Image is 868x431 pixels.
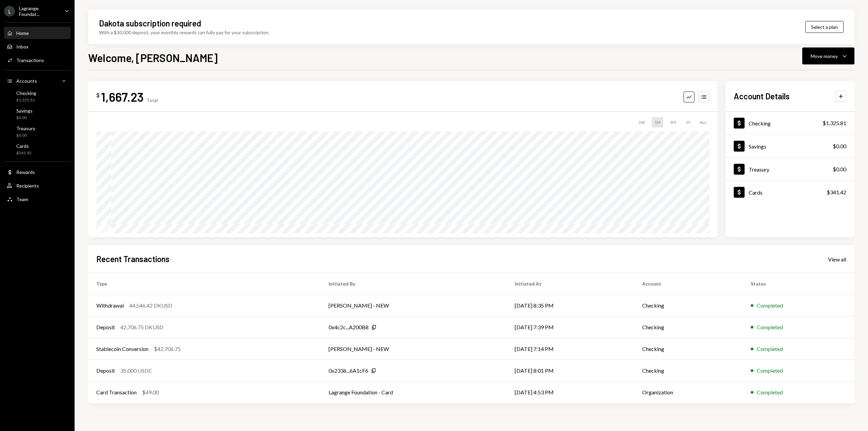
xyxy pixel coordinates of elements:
td: Checking [634,295,743,316]
h2: Account Details [734,91,790,102]
div: Withdrawal [96,301,124,310]
div: Card Transaction [96,388,137,396]
a: Home [4,27,71,39]
div: 1M [652,117,663,128]
div: $0.00 [16,133,35,138]
a: Accounts [4,75,71,87]
button: Move money [802,47,854,64]
div: $0.00 [833,142,846,150]
div: Savings [749,143,766,150]
div: Recipients [16,183,39,189]
div: Inbox [16,44,28,50]
th: Initiated By [320,273,507,295]
div: $1,325.81 [823,119,846,127]
td: Checking [634,316,743,338]
td: [DATE] 7:39 PM [507,316,634,338]
div: Total [146,97,158,103]
th: Status [743,273,854,295]
div: 44,546.42 DKUSD [129,301,172,310]
a: Cards$341.42 [4,141,71,157]
div: Savings [16,108,33,114]
a: Savings$0.00 [4,106,71,122]
a: View all [828,255,846,263]
div: Accounts [16,78,37,84]
div: L [4,6,15,17]
div: Dakota subscription required [99,18,201,29]
h2: Recent Transactions [96,253,170,265]
td: [DATE] 8:01 PM [507,360,634,381]
a: Inbox [4,40,71,53]
div: Team [16,196,28,202]
div: 1Y [683,117,693,128]
td: [PERSON_NAME] - NEW [320,338,507,360]
div: $0.00 [16,115,33,121]
th: Type [88,273,320,295]
div: Treasury [749,166,769,173]
div: Completed [757,301,783,310]
div: Deposit [96,323,115,331]
div: 0x2336...6A1cF6 [329,367,368,375]
div: Home [16,30,29,36]
a: Cards$341.42 [726,181,854,203]
th: Account [634,273,743,295]
div: Lagrange Foundat... [19,5,59,17]
div: Cards [16,143,32,149]
div: ALL [697,117,709,128]
td: [PERSON_NAME] - NEW [320,295,507,316]
a: Team [4,193,71,205]
div: Cards [749,189,763,196]
td: Organization [634,381,743,403]
a: Checking$1,325.81 [4,88,71,104]
button: Select a plan [805,21,844,33]
div: 1W [636,117,648,128]
td: Checking [634,338,743,360]
div: $1,325.81 [16,97,36,103]
a: Transactions [4,54,71,66]
h1: Welcome, [PERSON_NAME] [88,51,218,64]
div: Move money [811,53,838,60]
a: Checking$1,325.81 [726,112,854,134]
div: Completed [757,367,783,375]
div: 3M [667,117,679,128]
td: [DATE] 7:14 PM [507,338,634,360]
div: View all [828,256,846,263]
div: $341.42 [827,188,846,196]
td: [DATE] 8:35 PM [507,295,634,316]
div: $49.00 [142,388,159,396]
div: 1,667.23 [101,89,144,104]
div: $42,706.75 [154,345,181,353]
div: 42,706.75 DKUSD [120,323,163,331]
th: Initiated At [507,273,634,295]
div: Treasury [16,125,35,131]
div: Deposit [96,367,115,375]
div: Transactions [16,57,44,63]
a: Recipients [4,179,71,192]
a: Savings$0.00 [726,135,854,157]
div: 0x4c2c...A200B8 [329,323,369,331]
div: 35,000 USDC [120,367,152,375]
a: Treasury$0.00 [726,158,854,180]
div: $ [96,92,100,99]
div: Completed [757,323,783,331]
div: Stablecoin Conversion [96,345,149,353]
div: Rewards [16,169,35,175]
div: Checking [749,120,771,126]
a: Treasury$0.00 [4,123,71,140]
div: $0.00 [833,165,846,173]
td: [DATE] 4:53 PM [507,381,634,403]
div: Completed [757,345,783,353]
div: $341.42 [16,150,32,156]
a: Rewards [4,166,71,178]
div: With a $30,000 deposit, your monthly rewards can fully pay for your subscription. [99,29,270,36]
div: Completed [757,388,783,396]
td: Checking [634,360,743,381]
div: Checking [16,90,36,96]
td: Lagrange Foundation - Card [320,381,507,403]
